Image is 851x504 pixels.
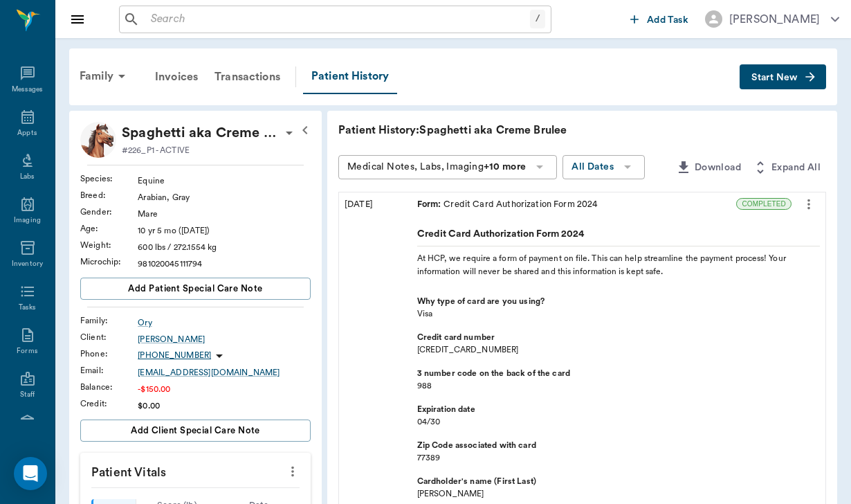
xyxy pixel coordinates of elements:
button: Start New [740,64,826,90]
div: Tasks [19,303,36,313]
div: / [530,10,545,28]
span: Add patient Special Care Note [128,281,262,296]
div: Arabian, Gray [138,191,311,204]
b: Cardholder's name (First Last) [417,475,820,487]
button: more [798,192,820,216]
div: Mare [138,208,311,220]
p: [PHONE_NUMBER] [138,350,211,361]
div: [PERSON_NAME] [729,11,820,28]
input: Search [145,10,530,29]
button: Add Task [625,6,694,32]
div: Medical Notes, Labs, Imaging [347,159,526,176]
div: Inventory [12,259,43,269]
a: Patient History [303,60,397,94]
p: Patient Vitals [80,453,311,487]
button: Add patient Special Care Note [80,278,311,300]
a: Transactions [206,60,289,93]
p: #226_P1 - ACTIVE [122,144,190,156]
div: Balance : [80,381,138,393]
div: Gender : [80,206,138,218]
div: -$150.00 [138,383,311,395]
p: Spaghetti aka Creme Brulee Ory [122,122,281,144]
div: Breed : [80,189,138,201]
div: Equine [138,174,311,187]
div: Credit : [80,397,138,410]
a: Ory [138,316,311,329]
button: All Dates [562,155,645,179]
div: Open Intercom Messenger [14,457,47,490]
div: Credit Card Authorization Form 2024 [417,198,598,211]
a: [EMAIL_ADDRESS][DOMAIN_NAME] [138,366,311,379]
div: Client : [80,331,138,343]
b: Why type of card are you using? [417,295,820,307]
button: Expand All [747,155,826,181]
span: [PERSON_NAME] [417,487,820,500]
span: Form : [417,198,444,211]
div: Family [71,60,138,93]
div: Appts [17,128,37,138]
div: Weight : [80,239,138,251]
div: Forms [17,346,37,357]
div: 981020045111794 [138,258,311,270]
b: Credit card number [417,331,820,343]
span: 77389 [417,451,820,464]
button: more [282,460,304,483]
div: Microchip : [80,255,138,268]
div: 10 yr 5 mo ([DATE]) [138,224,311,237]
button: [PERSON_NAME] [694,6,850,32]
b: +10 more [484,162,526,172]
div: Messages [12,84,44,95]
span: Add client Special Care Note [131,423,260,438]
button: Close drawer [64,6,91,33]
h6: At HCP, we require a form of payment on file. This can help streamline the payment process! Your ... [417,252,820,278]
b: Zip Code associated with card [417,439,820,451]
div: Age : [80,222,138,235]
h5: Credit Card Authorization Form 2024 [417,228,820,241]
span: Expand All [771,159,821,177]
button: Add client Special Care Note [80,420,311,442]
div: Species : [80,172,138,185]
b: 3 number code on the back of the card [417,367,820,379]
div: $0.00 [138,399,311,412]
a: Invoices [147,60,206,93]
span: [CREDIT_CARD_NUMBER] [417,343,820,356]
div: Family : [80,314,138,327]
div: Staff [20,390,35,400]
button: Download [670,155,747,181]
div: Labs [20,172,35,182]
b: Expiration date [417,403,820,415]
div: Email : [80,364,138,377]
div: Phone : [80,348,138,360]
a: [PERSON_NAME] [138,333,311,345]
h6: Nectar [41,4,44,34]
span: Visa [417,307,820,320]
div: Imaging [14,215,41,226]
img: Profile Image [80,122,116,158]
p: Patient History: Spaghetti aka Creme Brulee [338,122,753,138]
span: COMPLETED [737,199,791,209]
span: 988 [417,379,820,392]
span: 04/30 [417,415,820,428]
div: 600 lbs / 272.1554 kg [138,241,311,253]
